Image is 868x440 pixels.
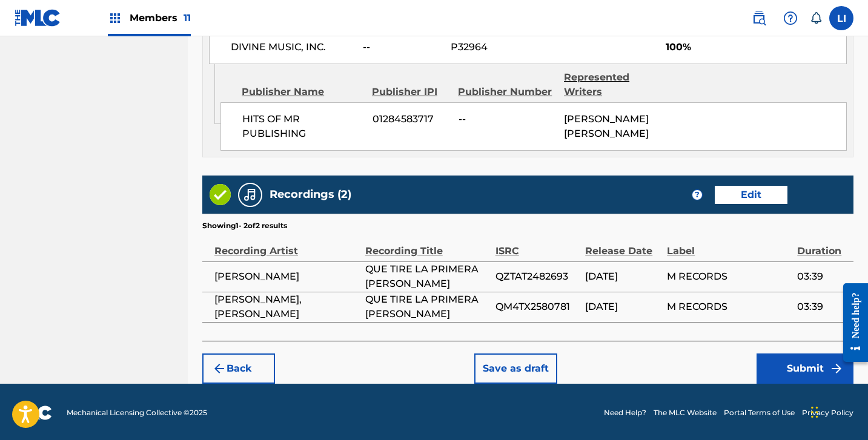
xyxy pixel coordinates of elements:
div: Notifications [810,12,822,24]
span: QUE TIRE LA PRIMERA [PERSON_NAME] [365,262,489,291]
span: M RECORDS [667,300,791,314]
span: 11 [184,12,191,24]
img: MLC Logo [15,9,61,27]
div: Publisher Name [242,85,363,99]
span: QZTAT2482693 [495,269,579,284]
div: Publisher IPI [372,85,449,99]
span: QM4TX2580781 [495,300,579,314]
span: ? [692,190,702,200]
span: 03:39 [797,300,847,314]
span: Mechanical Licensing Collective © 2025 [67,407,207,418]
span: 01284583717 [373,112,449,126]
span: Members [130,11,191,25]
span: HITS OF MR PUBLISHING [242,112,363,141]
img: search [752,11,766,25]
iframe: Chat Widget [807,382,868,440]
div: ISRC [495,231,579,258]
div: Publisher Number [458,85,555,99]
img: help [783,11,798,25]
div: Duration [797,231,847,258]
div: Drag [811,394,818,430]
span: [DATE] [585,300,661,314]
h5: Recordings (2) [270,188,351,202]
iframe: Resource Center [834,274,868,371]
a: Public Search [747,6,771,30]
div: Help [778,6,803,30]
a: Need Help? [604,407,646,418]
span: [PERSON_NAME] [214,269,359,284]
div: Recording Title [365,231,489,258]
span: M RECORDS [667,269,791,284]
p: Showing 1 - 2 of 2 results [202,220,287,231]
span: P32964 [451,40,549,54]
img: Top Rightsholders [108,11,122,25]
a: Privacy Policy [802,407,853,418]
span: DIVINE MUSIC, INC. [231,40,354,54]
button: Edit [715,186,787,204]
button: Save as draft [474,353,557,384]
span: -- [459,112,555,126]
span: 100% [666,40,846,54]
div: Label [667,231,791,258]
div: Release Date [585,231,661,258]
div: Represented Writers [564,70,661,99]
div: Recording Artist [214,231,359,258]
span: -- [363,40,442,54]
a: Portal Terms of Use [724,407,795,418]
img: f7272a7cc735f4ea7f67.svg [829,361,844,376]
span: 03:39 [797,269,847,284]
a: The MLC Website [654,407,717,418]
img: 7ee5dd4eb1f8a8e3ef2f.svg [212,361,227,376]
span: [PERSON_NAME] [PERSON_NAME] [564,113,649,139]
div: User Menu [829,6,853,30]
span: [DATE] [585,269,661,284]
button: Back [202,353,275,384]
span: [PERSON_NAME], [PERSON_NAME] [214,292,359,321]
img: Recordings [243,188,257,202]
img: Valid [210,184,231,205]
button: Submit [757,353,853,384]
span: QUE TIRE LA PRIMERA [PERSON_NAME] [365,292,489,321]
